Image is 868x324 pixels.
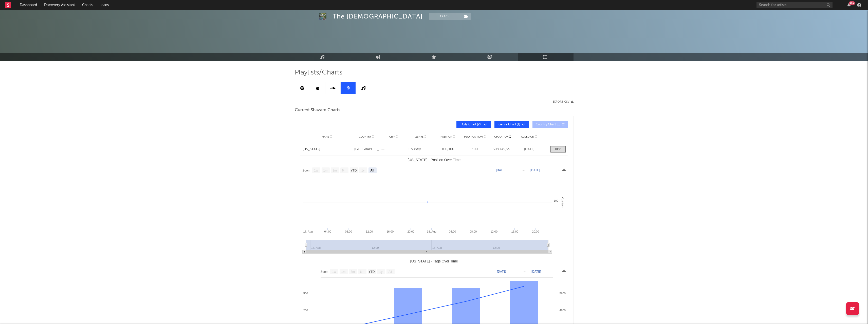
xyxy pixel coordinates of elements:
text: [DATE] [531,270,541,273]
text: 5600 [559,292,565,295]
text: 04:00 [324,230,331,233]
text: 1y [379,270,382,274]
text: [US_STATE] - Position Over Time [408,158,460,162]
input: Search for artists [756,2,833,8]
button: Genre Chart(1) [494,121,529,128]
text: → [522,168,525,172]
text: 18. Aug [427,230,436,233]
div: [DATE] [517,147,542,152]
span: Genre [415,135,423,138]
div: The [DEMOGRAPHIC_DATA] [333,13,423,20]
text: Zoom [321,270,328,274]
span: City [389,135,395,138]
span: City Chart ( 2 ) [460,123,483,126]
text: 1w [332,270,336,274]
text: All [388,270,392,274]
text: 08:00 [470,230,477,233]
text: 3m [333,169,337,172]
text: 12:00 [490,230,497,233]
span: Genre Chart ( 1 ) [498,123,521,126]
text: 1y [361,169,364,172]
text: All [370,169,374,172]
div: 100 / 100 [436,147,460,152]
text: 17. Aug [303,230,312,233]
span: Current Shazam Charts [295,107,340,113]
text: 20:00 [532,230,539,233]
span: Country Chart ( 0 ) [536,123,561,126]
text: [US_STATE] - Tags Over Time [410,259,458,263]
span: Added On [521,135,534,138]
span: Country [359,135,371,138]
text: 500 [303,292,308,295]
text: → [523,270,526,273]
text: [DATE] [530,168,540,172]
span: Playlists/Charts [295,70,342,76]
text: 4800 [559,309,565,312]
span: Name [322,135,329,138]
button: Track [429,13,461,20]
text: 1m [323,169,327,172]
text: 3m [350,270,355,274]
text: YTD [350,169,357,172]
text: 100 [553,199,558,202]
span: Peak Position [464,135,483,138]
div: 99 + [849,1,855,5]
text: Zoom [303,169,310,172]
button: Export CSV [552,100,574,103]
text: 1w [314,169,318,172]
text: 6m [360,270,364,274]
text: [DATE] [496,168,506,172]
text: [DATE] [497,270,507,273]
text: 20:00 [407,230,414,233]
div: 100 [463,147,487,152]
text: 16:00 [511,230,518,233]
text: 6m [342,169,346,172]
text: 04:00 [449,230,456,233]
text: 250 [303,309,308,312]
a: [US_STATE] [303,147,352,152]
text: 1m [341,270,345,274]
text: YTD [368,270,375,274]
text: 16:00 [386,230,394,233]
div: [GEOGRAPHIC_DATA] [354,147,379,152]
button: Country Chart(0) [532,121,568,128]
button: City Chart(2) [456,121,491,128]
span: Position [440,135,452,138]
text: 08:00 [345,230,352,233]
text: 12:00 [366,230,373,233]
div: Country [409,147,433,152]
div: 308,745,538 [490,147,514,152]
button: 99+ [847,3,851,7]
svg: Tennessee - Position Over Time [300,156,568,257]
text: Position [561,197,564,207]
span: Population [493,135,509,138]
